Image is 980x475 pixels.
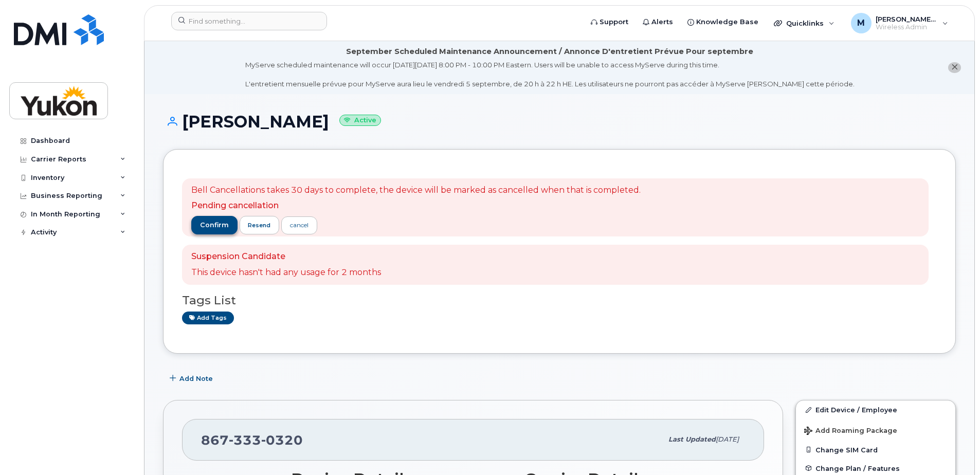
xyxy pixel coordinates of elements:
[163,113,956,131] h1: [PERSON_NAME]
[245,60,855,89] div: MyServe scheduled maintenance will occur [DATE][DATE] 8:00 PM - 10:00 PM Eastern. Users will be u...
[290,221,308,230] div: cancel
[240,216,280,234] button: resend
[948,62,961,73] button: close notification
[796,400,955,419] a: Edit Device / Employee
[191,185,641,196] p: Bell Cancellations takes 30 days to complete, the device will be marked as cancelled when that is...
[339,115,381,126] small: Active
[716,435,739,443] span: [DATE]
[815,464,900,472] span: Change Plan / Features
[191,267,381,279] p: This device hasn't had any usage for 2 months
[200,221,229,230] span: confirm
[796,419,955,441] button: Add Roaming Package
[248,221,270,229] span: resend
[796,441,955,459] button: Change SIM Card
[201,432,303,448] span: 867
[668,435,716,443] span: Last updated
[804,427,897,436] span: Add Roaming Package
[179,374,213,383] span: Add Note
[191,216,238,234] button: confirm
[182,294,937,307] h3: Tags List
[163,369,222,388] button: Add Note
[346,46,753,57] div: September Scheduled Maintenance Announcement / Annonce D'entretient Prévue Pour septembre
[261,432,303,448] span: 0320
[229,432,261,448] span: 333
[191,251,381,263] p: Suspension Candidate
[191,200,641,212] p: Pending cancellation
[281,216,317,234] a: cancel
[182,312,234,324] a: Add tags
